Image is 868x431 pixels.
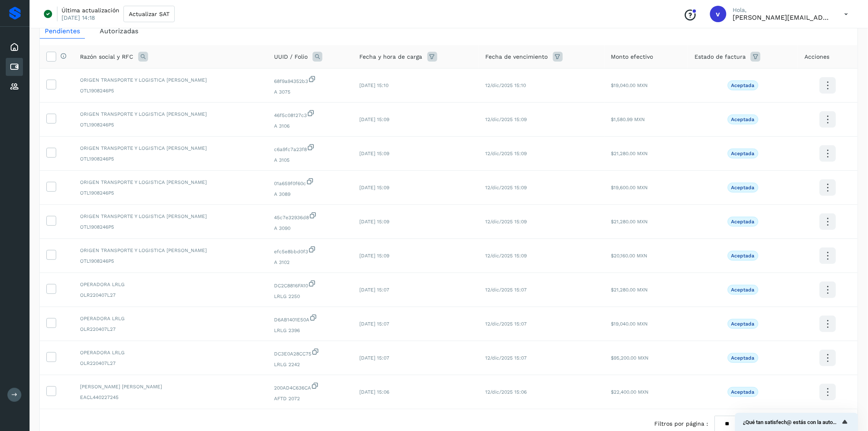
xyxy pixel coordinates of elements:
[486,151,527,156] span: 12/dic/2025 15:09
[731,287,755,293] p: Aceptada
[80,53,133,61] span: Razón social y RFC
[80,360,261,367] span: OLR220407L27
[486,83,526,88] span: 12/dic/2025 15:10
[274,293,346,300] span: LRLG 2250
[6,58,23,76] div: Cuentas por pagar
[274,395,346,402] span: AFTD 2072
[360,53,423,61] span: Fecha y hora de carga
[743,419,840,425] span: ¿Qué tan satisfech@ estás con la autorización de tus facturas?
[6,78,23,96] div: Proveedores
[360,287,390,293] span: [DATE] 15:07
[731,185,755,190] p: Aceptada
[274,143,346,153] span: c6a9fc7a23f8
[360,151,390,156] span: [DATE] 15:09
[731,389,755,395] p: Aceptada
[274,348,346,358] span: DC3E0A28CC75
[731,219,755,225] p: Aceptada
[80,383,261,390] span: [PERSON_NAME] [PERSON_NAME]
[6,38,23,56] div: Inicio
[611,53,653,61] span: Monto efectivo
[45,27,80,35] span: Pendientes
[486,389,527,395] span: 12/dic/2025 15:06
[274,109,346,119] span: 46f5c08127c3
[360,389,390,395] span: [DATE] 15:06
[360,219,390,225] span: [DATE] 15:09
[80,315,261,322] span: OPERADORA LRLG
[80,76,261,84] span: ORIGEN TRANSPORTE Y LOGISTICA [PERSON_NAME]
[123,6,175,22] button: Actualizar SAT
[274,190,346,198] span: A 3089
[274,327,346,334] span: LRLG 2396
[274,211,346,221] span: 45c7e32936d8
[80,349,261,356] span: OPERADORA LRLG
[274,245,346,255] span: efc5e8bbd0f3
[486,219,527,225] span: 12/dic/2025 15:09
[486,253,527,259] span: 12/dic/2025 15:09
[274,259,346,266] span: A 3102
[274,122,346,130] span: A 3106
[731,117,755,122] p: Aceptada
[360,185,390,190] span: [DATE] 15:09
[611,219,648,225] span: $21,280.00 MXN
[694,53,746,61] span: Estado de factura
[611,389,649,395] span: $22,400.00 MXN
[611,287,648,293] span: $21,280.00 MXN
[80,223,261,231] span: OTL1908246P5
[360,321,390,327] span: [DATE] 15:07
[62,7,119,14] p: Última actualización
[80,155,261,163] span: OTL1908246P5
[62,14,95,21] p: [DATE] 14:18
[611,253,647,259] span: $20,160.00 MXN
[274,361,346,368] span: LRLG 2242
[486,53,548,61] span: Fecha de vencimiento
[80,257,261,265] span: OTL1908246P5
[731,151,755,156] p: Aceptada
[733,14,831,21] p: victor.romero@fidum.com.mx
[80,87,261,94] span: OTL1908246P5
[274,382,346,392] span: 200AD4C636CA
[274,177,346,187] span: 01a659f0f60c
[731,83,755,88] p: Aceptada
[360,117,390,122] span: [DATE] 15:09
[80,213,261,220] span: ORIGEN TRANSPORTE Y LOGISTICA [PERSON_NAME]
[486,185,527,190] span: 12/dic/2025 15:09
[80,394,261,401] span: EACL440227245
[80,179,261,186] span: ORIGEN TRANSPORTE Y LOGISTICA [PERSON_NAME]
[743,417,850,427] button: Mostrar encuesta - ¿Qué tan satisfech@ estás con la autorización de tus facturas?
[274,225,346,232] span: A 3090
[274,88,346,96] span: A 3075
[100,27,138,35] span: Autorizadas
[486,321,527,327] span: 12/dic/2025 15:07
[731,253,755,259] p: Aceptada
[486,287,527,293] span: 12/dic/2025 15:07
[611,185,648,190] span: $19,600.00 MXN
[80,247,261,254] span: ORIGEN TRANSPORTE Y LOGISTICA [PERSON_NAME]
[274,156,346,164] span: A 3105
[80,281,261,288] span: OPERADORA LRLG
[80,110,261,118] span: ORIGEN TRANSPORTE Y LOGISTICA [PERSON_NAME]
[360,253,390,259] span: [DATE] 15:09
[804,53,829,61] span: Acciones
[611,151,648,156] span: $21,280.00 MXN
[611,321,648,327] span: $19,040.00 MXN
[80,144,261,152] span: ORIGEN TRANSPORTE Y LOGISTICA [PERSON_NAME]
[80,121,261,128] span: OTL1908246P5
[274,314,346,323] span: D6AB1401E50A
[80,291,261,299] span: OLR220407L27
[731,321,755,327] p: Aceptada
[129,11,169,17] span: Actualizar SAT
[274,280,346,289] span: DC2C8816FA10
[360,355,390,361] span: [DATE] 15:07
[80,326,261,333] span: OLR220407L27
[486,355,527,361] span: 12/dic/2025 15:07
[486,117,527,122] span: 12/dic/2025 15:09
[274,75,346,85] span: 68f9a94352b3
[611,83,648,88] span: $19,040.00 MXN
[611,355,649,361] span: $95,200.00 MXN
[731,355,755,361] p: Aceptada
[733,7,831,14] p: Hola,
[654,420,708,428] span: Filtros por página :
[274,53,308,61] span: UUID / Folio
[611,117,645,122] span: $1,580.99 MXN
[360,83,389,88] span: [DATE] 15:10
